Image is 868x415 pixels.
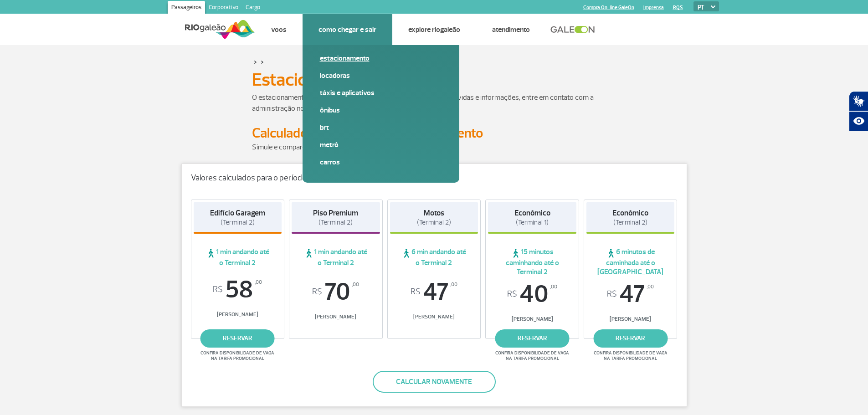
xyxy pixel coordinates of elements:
span: [PERSON_NAME] [194,311,282,318]
sup: R$ [607,289,617,299]
a: Táxis e aplicativos [320,88,442,98]
a: Carros [320,157,442,167]
a: reservar [200,329,275,348]
span: 6 min andando até o Terminal 2 [390,247,478,267]
a: Voos [271,25,287,34]
a: Metrô [320,140,442,150]
a: reservar [593,329,668,348]
strong: Edifício Garagem [210,208,265,218]
span: 70 [292,280,380,304]
strong: Piso Premium [313,208,358,218]
a: Imprensa [643,5,664,10]
span: Confira disponibilidade de vaga na tarifa promocional [199,350,276,361]
a: Explore RIOgaleão [408,25,460,34]
strong: Motos [424,208,444,218]
span: 1 min andando até o Terminal 2 [194,247,282,267]
sup: R$ [213,285,223,295]
sup: ,00 [550,282,557,292]
a: Estacionamento [320,53,442,63]
a: Locadoras [320,71,442,81]
sup: R$ [312,287,322,297]
div: Plugin de acessibilidade da Hand Talk. [849,91,868,131]
a: Corporativo [205,1,242,15]
span: 6 minutos de caminhada até o [GEOGRAPHIC_DATA] [586,247,675,277]
strong: Econômico [612,208,648,218]
span: [PERSON_NAME] [390,313,478,320]
a: Compra On-line GaleOn [583,5,634,10]
span: 47 [390,280,478,304]
button: Abrir tradutor de língua de sinais. [849,91,868,111]
a: Como chegar e sair [318,25,376,34]
span: 40 [488,282,576,307]
button: Abrir recursos assistivos. [849,111,868,131]
span: (Terminal 2) [318,218,353,227]
strong: Econômico [514,208,550,218]
a: Cargo [242,1,264,15]
span: 15 minutos caminhando até o Terminal 2 [488,247,576,277]
p: Simule e compare as opções. [252,142,616,153]
span: (Terminal 2) [613,218,647,227]
a: BRT [320,123,442,133]
p: O estacionamento do RIOgaleão é administrado pela Estapar. Para dúvidas e informações, entre em c... [252,92,616,114]
span: (Terminal 2) [417,218,451,227]
p: Valores calculados para o período de: até [191,173,678,183]
h1: Estacionamento [252,72,616,87]
span: 1 min andando até o Terminal 2 [292,247,380,267]
span: [PERSON_NAME] [292,313,380,320]
sup: R$ [507,289,517,299]
span: (Terminal 2) [221,218,255,227]
a: > [261,56,264,67]
span: Confira disponibilidade de vaga na tarifa promocional [494,350,570,361]
span: 58 [194,277,282,302]
a: RQS [673,5,683,10]
a: reservar [495,329,570,348]
span: 47 [586,282,675,307]
sup: ,00 [647,282,654,292]
sup: ,00 [450,280,457,290]
span: [PERSON_NAME] [488,316,576,323]
a: Passageiros [168,1,205,15]
a: Atendimento [492,25,530,34]
button: Calcular novamente [373,371,496,393]
sup: ,00 [255,277,262,287]
a: > [254,56,257,67]
span: [PERSON_NAME] [586,316,675,323]
span: Confira disponibilidade de vaga na tarifa promocional [592,350,669,361]
sup: R$ [411,287,421,297]
h2: Calculadora de Tarifa do Estacionamento [252,125,616,142]
span: (Terminal 1) [516,218,549,227]
sup: ,00 [352,280,359,290]
a: Ônibus [320,105,442,115]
